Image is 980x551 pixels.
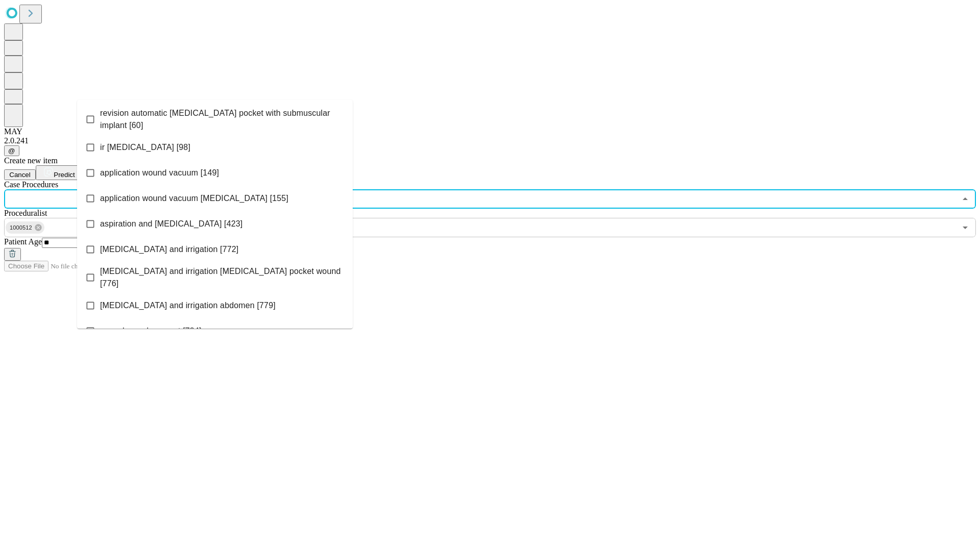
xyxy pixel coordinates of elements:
[8,147,15,155] span: @
[100,107,345,132] span: revision automatic [MEDICAL_DATA] pocket with submuscular implant [60]
[100,218,242,230] span: aspiration and [MEDICAL_DATA] [423]
[100,265,345,290] span: [MEDICAL_DATA] and irrigation [MEDICAL_DATA] pocket wound [776]
[4,127,976,136] div: MAY
[6,222,36,234] span: 1000512
[6,221,44,234] div: 1000512
[54,171,75,179] span: Predict
[100,167,219,179] span: application wound vacuum [149]
[958,220,972,235] button: Open
[4,145,19,156] button: @
[4,180,58,189] span: Scheduled Procedure
[4,237,42,246] span: Patient Age
[958,192,972,206] button: Close
[100,141,190,154] span: ir [MEDICAL_DATA] [98]
[4,156,58,165] span: Create new item
[100,299,276,312] span: [MEDICAL_DATA] and irrigation abdomen [779]
[100,192,288,205] span: application wound vacuum [MEDICAL_DATA] [155]
[9,171,31,179] span: Cancel
[4,169,36,180] button: Cancel
[4,209,47,217] span: Proceduralist
[100,325,202,337] span: wound vac placement [784]
[36,165,83,180] button: Predict
[4,136,976,145] div: 2.0.241
[100,243,238,256] span: [MEDICAL_DATA] and irrigation [772]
